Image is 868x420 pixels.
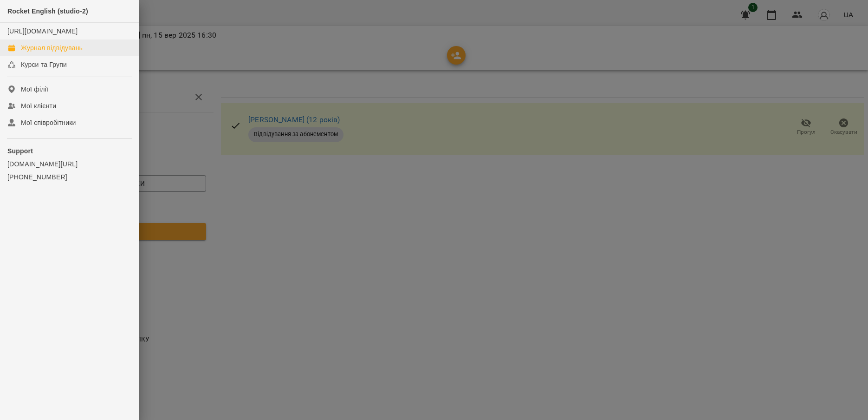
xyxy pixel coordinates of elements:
div: Мої клієнти [21,101,56,111]
a: [DOMAIN_NAME][URL] [7,159,131,169]
div: Курси та Групи [21,60,67,69]
div: Мої співробітники [21,118,76,127]
div: Мої філії [21,85,48,94]
p: Support [7,146,131,156]
span: Rocket English (studio-2) [7,7,88,15]
a: [PHONE_NUMBER] [7,172,131,182]
div: Журнал відвідувань [21,43,83,52]
a: [URL][DOMAIN_NAME] [7,27,78,35]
